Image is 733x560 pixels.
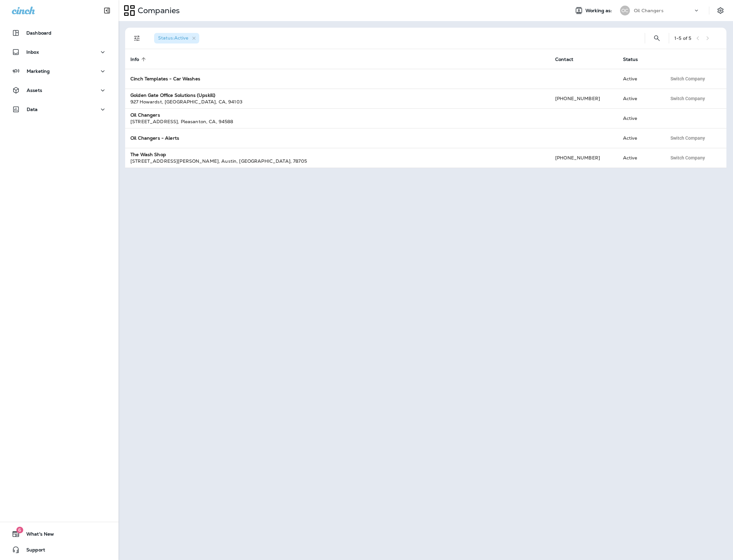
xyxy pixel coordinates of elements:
td: Active [618,69,662,89]
strong: Cinch Templates - Car Washes [130,76,200,82]
button: Marketing [7,65,112,78]
span: Support [20,547,45,555]
button: Dashboard [7,26,112,40]
button: Switch Company [667,133,709,143]
p: Marketing [27,69,50,74]
td: Active [618,148,662,168]
div: 1 - 5 of 5 [674,36,691,41]
button: Switch Company [667,94,709,103]
span: Status : Active [158,35,188,41]
button: Switch Company [667,153,709,163]
td: [PHONE_NUMBER] [550,148,618,168]
span: Switch Company [670,136,705,140]
strong: The Wash Shop [130,152,166,157]
span: Status [623,57,638,62]
td: Active [618,108,662,128]
span: Contact [555,56,582,62]
div: OC [620,6,630,15]
span: Working as: [585,8,613,14]
div: Status:Active [154,33,199,43]
button: 6What's New [7,527,112,541]
button: Collapse Sidebar [98,4,116,17]
p: Oil Changers [634,8,664,13]
strong: Oil Changers - Alerts [130,135,179,141]
p: Companies [135,6,180,15]
td: Active [618,128,662,148]
span: Contact [555,57,573,62]
span: Status [623,56,647,62]
p: Dashboard [26,30,51,36]
button: Support [7,543,112,556]
div: [STREET_ADDRESS][PERSON_NAME] , Austin , [GEOGRAPHIC_DATA] , 78705 [130,158,545,164]
span: Info [130,57,139,62]
div: [STREET_ADDRESS] , Pleasanton , CA , 94588 [130,118,545,125]
p: Assets [27,88,42,93]
p: Inbox [26,49,39,55]
strong: Oil Changers [130,112,160,118]
span: Switch Company [670,76,705,81]
p: Data [27,107,38,112]
button: Filters [130,32,144,45]
td: [PHONE_NUMBER] [550,89,618,108]
button: Inbox [7,45,112,59]
span: Switch Company [670,155,705,160]
button: Settings [715,5,726,16]
span: Switch Company [670,96,705,101]
span: Info [130,56,148,62]
button: Assets [7,84,112,97]
button: Search Companies [650,32,664,45]
strong: Golden Gate Office Solutions (Upskill) [130,92,215,98]
span: What's New [20,531,54,539]
button: Switch Company [667,74,709,84]
button: Data [7,103,112,116]
div: 927 Howardst , [GEOGRAPHIC_DATA] , CA , 94103 [130,98,545,105]
span: 6 [16,527,23,533]
td: Active [618,89,662,108]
